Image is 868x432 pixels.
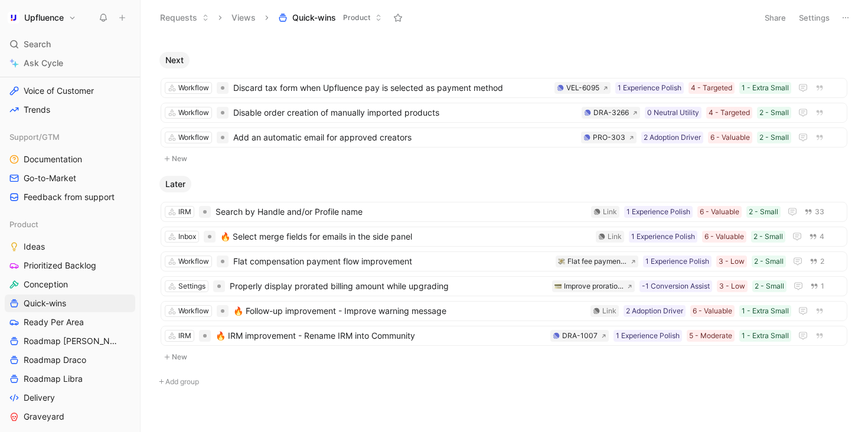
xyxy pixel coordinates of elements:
span: Feedback from support [24,191,115,203]
div: Settings [178,280,205,292]
img: 💳 [554,283,562,290]
button: Later [159,176,191,192]
div: NextNew [155,52,853,166]
span: Conception [24,279,68,290]
button: New [159,350,849,364]
span: Later [165,178,185,190]
div: 1 Experience Polish [616,330,680,342]
button: Quick-winsProduct [273,9,387,27]
div: 1 Experience Polish [626,206,690,218]
span: Disable order creation of manually imported products [233,106,577,120]
a: Ideas [5,238,135,256]
div: Inbox [178,231,196,243]
a: Conception [5,276,135,293]
a: IRMSearch by Handle and/or Profile name2 - Small6 - Valuable1 Experience PolishLink33 [161,202,847,222]
div: 2 - Small [749,206,778,218]
div: 4 - Targeted [691,82,732,94]
div: 6 - Valuable [704,231,744,243]
img: Upfluence [8,12,19,24]
div: 2 - Small [753,231,783,243]
div: LaterNew [155,176,853,365]
div: 1 Experience Polish [618,82,681,94]
div: Link [608,231,622,243]
span: Roadmap Draco [24,354,86,366]
span: Documentation [24,153,82,165]
div: 1 Experience Polish [645,256,709,267]
div: 2 Adoption Driver [626,305,683,317]
button: Settings [794,9,835,26]
a: Ask Cycle [5,54,135,72]
a: Graveyard [5,408,135,426]
div: Workflow [178,132,209,143]
div: Flat fee payment flow improvement [567,256,627,267]
button: Requests [155,9,214,27]
div: 2 - Small [754,256,784,267]
span: 🔥 IRM improvement - Rename IRM into Community [216,329,546,343]
button: UpfluenceUpfluence [5,9,79,26]
span: Roadmap Libra [24,373,83,385]
img: 💸 [558,258,565,265]
span: Search [24,37,51,51]
a: WorkflowDisable order creation of manually imported products2 - Small4 - Targeted0 Neutral Utilit... [161,103,847,123]
div: Workflow [178,82,209,94]
span: Voice of Customer [24,85,94,97]
div: 5 - Moderate [689,330,732,342]
div: PRO-303 [593,132,625,143]
a: Go-to-Market [5,169,135,187]
span: Support/GTM [9,131,60,143]
span: Quick-wins [292,12,336,24]
button: Views [226,9,261,27]
a: WorkflowDiscard tax form when Upfluence pay is selected as payment method1 - Extra Small4 - Targe... [161,78,847,98]
button: 2 [807,255,827,268]
a: Documentation [5,150,135,168]
div: Link [603,206,617,218]
span: Flat compensation payment flow improvement [233,254,551,269]
div: 2 Adoption Driver [644,132,701,143]
div: DashboardsVoice of CustomerTrends [5,60,135,119]
span: Graveyard [24,411,64,423]
a: IRM🔥 IRM improvement - Rename IRM into Community1 - Extra Small5 - Moderate1 Experience PolishDRA... [161,326,847,346]
span: Product [9,218,38,230]
div: 1 - Extra Small [742,305,789,317]
div: VEL-6095 [566,82,599,94]
span: Ask Cycle [24,56,63,70]
div: -1 Conversion Assist [642,280,710,292]
span: Quick-wins [24,297,66,309]
span: 🔥 Select merge fields for emails in the side panel [220,230,591,244]
span: 🔥 Follow-up improvement - Improve warning message [233,304,586,318]
a: Inbox🔥 Select merge fields for emails in the side panel2 - Small6 - Valuable1 Experience PolishLink4 [161,227,847,247]
button: Share [759,9,791,26]
span: Add an automatic email for approved creators [233,130,576,145]
span: Go-to-Market [24,172,76,184]
span: Prioritized Backlog [24,260,96,271]
span: Properly display prorated billing amount while upgrading [230,279,547,293]
span: 1 [821,283,824,290]
div: 2 - Small [759,107,789,119]
div: Workflow [178,305,209,317]
button: New [159,152,849,166]
div: Support/GTMDocumentationGo-to-MarketFeedback from support [5,128,135,206]
div: 2 - Small [755,280,784,292]
div: 3 - Low [719,280,745,292]
button: 1 [808,280,827,293]
div: 6 - Valuable [693,305,732,317]
div: Workflow [178,107,209,119]
span: Search by Handle and/or Profile name [216,205,586,219]
span: 4 [820,233,824,240]
a: Workflow🔥 Follow-up improvement - Improve warning message1 - Extra Small6 - Valuable2 Adoption Dr... [161,301,847,321]
a: Ready Per Area [5,313,135,331]
span: Ready Per Area [24,316,84,328]
a: Roadmap Draco [5,351,135,369]
span: 33 [815,208,824,215]
span: Next [165,54,184,66]
div: DRA-1007 [562,330,598,342]
div: Workflow [178,256,209,267]
div: DRA-3266 [593,107,629,119]
div: 3 - Low [719,256,745,267]
a: SettingsProperly display prorated billing amount while upgrading2 - Small3 - Low-1 Conversion Ass... [161,276,847,296]
span: Product [343,12,370,24]
div: Support/GTM [5,128,135,146]
div: Improve proration display while upgrading [DATE] plan [564,280,624,292]
a: Roadmap Libra [5,370,135,388]
div: 6 - Valuable [700,206,739,218]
